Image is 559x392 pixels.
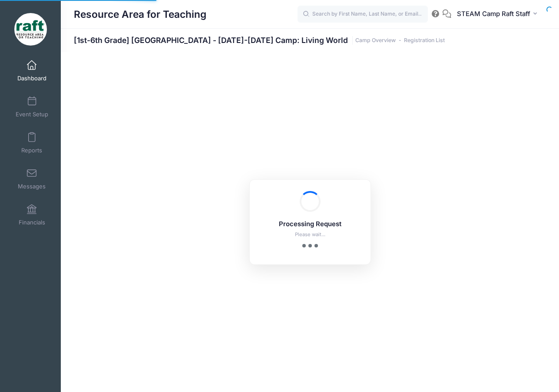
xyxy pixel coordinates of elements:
a: Reports [11,128,53,158]
a: Registration List [404,37,445,44]
span: Event Setup [16,111,48,118]
p: Please wait... [261,231,359,238]
span: Messages [18,183,46,190]
input: Search by First Name, Last Name, or Email... [298,6,428,23]
h1: Resource Area for Teaching [74,4,206,24]
button: STEAM Camp Raft Staff [451,4,546,24]
a: Financials [11,200,53,230]
h1: [1st-6th Grade] [GEOGRAPHIC_DATA] - [DATE]-[DATE] Camp: Living World [74,36,445,45]
a: Dashboard [11,56,53,86]
img: Resource Area for Teaching [14,13,47,46]
span: STEAM Camp Raft Staff [457,9,530,19]
span: Financials [19,219,45,226]
span: Reports [21,147,42,154]
a: Messages [11,164,53,194]
span: Dashboard [17,75,46,82]
h5: Processing Request [261,221,359,228]
a: Event Setup [11,92,53,122]
a: Camp Overview [355,37,396,44]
